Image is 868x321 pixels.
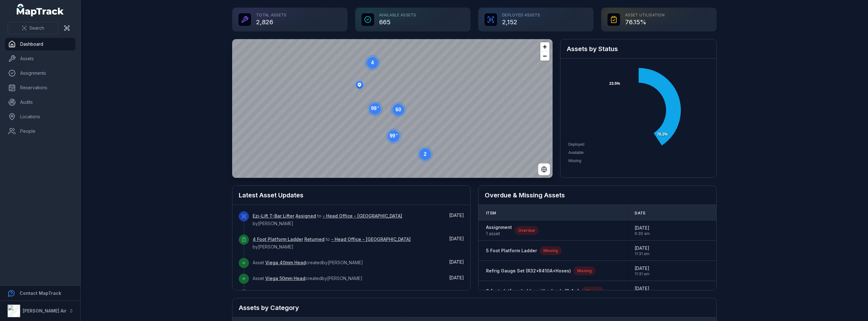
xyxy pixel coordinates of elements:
[567,44,710,53] h2: Assets by Status
[514,226,539,235] div: Overdue
[540,246,562,255] div: Missing
[5,38,75,50] a: Dashboard
[568,159,581,163] span: Missing
[265,275,305,282] a: Viega 50mm Head
[253,213,402,226] span: to by [PERSON_NAME]
[449,213,464,218] span: [DATE]
[486,224,512,237] a: Assignment1 asset
[540,42,549,51] button: Zoom in
[486,224,512,231] strong: Assignment
[5,52,75,65] a: Assets
[568,150,584,155] span: Available
[239,191,464,200] h2: Latest Asset Updates
[304,236,325,242] a: Returned
[424,151,427,157] text: 2
[265,260,306,266] a: Viega 40mm Head
[377,105,379,109] tspan: +
[568,142,584,147] span: Deployed
[582,287,604,295] div: Missing
[449,236,464,241] span: [DATE]
[635,225,650,231] span: [DATE]
[573,266,595,275] div: Missing
[635,231,650,236] span: 6:30 am
[232,39,553,178] canvas: Map
[449,213,464,218] time: 8/22/2025, 6:27:58 AM
[371,105,379,111] text: 99
[5,67,75,79] a: Assignments
[635,225,650,236] time: 8/22/2025, 6:30:00 AM
[331,236,411,242] a: - Head Office - [GEOGRAPHIC_DATA]
[449,259,464,265] span: [DATE]
[485,191,710,200] h2: Overdue & Missing Assets
[390,133,398,138] text: 99
[396,107,401,112] text: 60
[635,271,649,277] span: 11:31 am
[5,96,75,108] a: Audits
[253,276,362,281] span: Asset created by [PERSON_NAME]
[253,236,303,242] a: 4 Foot Platform Ladder
[449,236,464,241] time: 8/22/2025, 6:06:52 AM
[449,275,464,280] time: 8/21/2025, 5:00:02 PM
[486,248,537,254] a: 5 Foot Platform Ladder
[486,268,571,274] a: Refrig Gauge Set (R32+R410A+Hoses)
[635,265,649,277] time: 8/13/2025, 11:31:22 AM
[486,231,512,237] span: 1 asset
[449,259,464,265] time: 8/21/2025, 5:00:42 PM
[20,290,61,296] strong: Contact MapTrack
[253,260,363,265] span: Asset created by [PERSON_NAME]
[8,22,58,34] button: Search
[253,236,411,249] span: to by [PERSON_NAME]
[635,245,649,251] span: [DATE]
[239,303,710,312] h2: Assets by Category
[635,285,649,292] span: [DATE]
[538,163,550,175] button: Switch to Satellite View
[5,81,75,94] a: Reservations
[23,308,67,313] strong: [PERSON_NAME] Air
[5,110,75,123] a: Locations
[17,4,64,16] a: MapTrack
[635,265,649,271] span: [DATE]
[486,211,496,216] span: Item
[253,213,294,219] a: Ezi-Lift T-Bar Lifter
[5,125,75,137] a: People
[449,275,464,280] span: [DATE]
[29,25,44,31] span: Search
[296,213,316,219] a: Assigned
[323,213,402,219] a: - Head Office - [GEOGRAPHIC_DATA]
[635,251,649,256] span: 11:31 am
[635,285,649,297] time: 8/13/2025, 11:31:22 AM
[635,211,645,216] span: Date
[486,288,579,294] a: 8 foot platform ladder with wheels (3.4m)
[371,60,374,65] text: 4
[396,133,398,136] tspan: +
[540,51,549,61] button: Zoom out
[635,245,649,256] time: 8/13/2025, 11:31:22 AM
